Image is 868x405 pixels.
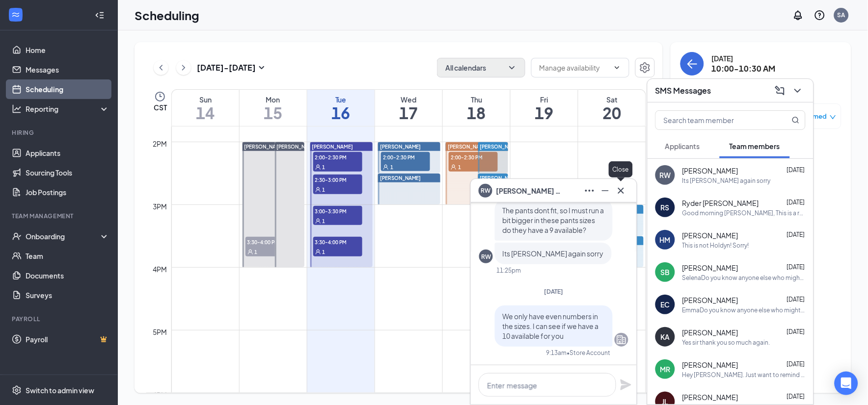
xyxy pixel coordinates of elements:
div: 3pm [151,201,169,212]
button: Plane [620,379,632,391]
a: Scheduling [26,79,109,99]
svg: Company [616,334,627,346]
span: Applicants [665,142,700,151]
div: This is not Holdyn! Sorry! [682,241,749,250]
a: Settings [635,58,655,77]
h3: 10:00-10:30 AM [712,63,776,74]
div: [DATE] [712,53,776,63]
svg: MagnifyingGlass [792,116,800,124]
a: September 17, 2025 [375,90,442,126]
svg: UserCheck [12,231,22,241]
span: [PERSON_NAME] [277,144,318,150]
div: 9:13am [546,349,567,357]
span: 2:00-2:30 PM [381,152,430,162]
a: Home [26,40,109,60]
a: Documents [26,266,109,285]
svg: Collapse [95,10,105,20]
span: We only have even numbers in the sizes. I can see if we have a 10 available for you [503,312,599,340]
span: 2:30-3:00 PM [313,175,362,184]
button: All calendarsChevronDown [437,58,525,77]
span: Its [PERSON_NAME] again sorry [503,249,604,258]
div: RW [660,170,671,180]
a: Team [26,246,109,266]
svg: Analysis [12,104,22,114]
span: 1 [323,218,325,225]
div: Sat [578,95,646,104]
svg: User [383,164,389,170]
button: ChevronDown [790,83,806,99]
h1: 16 [307,104,375,121]
span: [DATE] [787,199,805,206]
span: 2:00-2:30 PM [449,152,498,162]
span: 1 [323,249,325,255]
span: 3:00-3:30 PM [313,206,362,216]
span: [DATE] [787,263,805,271]
div: RS [661,202,670,212]
div: SB [661,267,670,277]
span: [PERSON_NAME] [682,166,738,176]
a: Sourcing Tools [26,163,109,182]
div: Yes sir thank you so much again. [682,338,770,347]
div: SA [838,11,845,19]
div: Good morning [PERSON_NAME], This is a reminder that your orientation is [DATE] at 2pm. Please rem... [682,209,806,217]
svg: ChevronLeft [156,62,166,74]
svg: User [315,187,321,193]
span: [PERSON_NAME] [480,175,521,181]
div: Onboarding [26,231,101,241]
svg: User [315,164,321,170]
span: [PERSON_NAME] [682,295,738,305]
div: Open Intercom Messenger [835,372,858,395]
h1: 20 [578,104,646,121]
a: Surveys [26,285,109,305]
svg: User [315,218,321,224]
svg: WorkstreamLogo [11,10,21,20]
svg: ChevronDown [507,63,517,73]
a: September 20, 2025 [578,90,646,126]
span: [PERSON_NAME] [682,392,738,402]
button: Minimize [597,183,613,199]
h1: 14 [172,104,239,121]
button: ChevronRight [176,60,191,75]
span: CST [154,102,167,112]
svg: ComposeMessage [774,85,786,97]
svg: Clock [154,91,166,102]
span: [PERSON_NAME] [682,328,738,337]
div: Wed [375,95,442,104]
button: Ellipses [582,183,597,199]
span: [PERSON_NAME] [244,144,286,150]
span: [PERSON_NAME] [682,230,738,240]
a: Messages [26,60,109,79]
svg: User [451,164,457,170]
svg: User [315,249,321,255]
svg: Settings [639,62,651,74]
a: Job Postings [26,182,109,202]
span: 1 [323,164,325,171]
div: HM [660,235,671,245]
div: 5pm [151,327,169,337]
div: RW [481,253,491,261]
svg: Cross [615,185,627,197]
h1: Scheduling [135,7,199,24]
div: KA [661,332,670,342]
span: down [830,114,837,121]
span: [PERSON_NAME] [380,144,421,150]
span: [PERSON_NAME] [448,144,489,150]
div: 4pm [151,264,169,275]
div: Mon [240,95,307,104]
span: Ryder [PERSON_NAME] [682,198,759,208]
button: ChevronLeft [154,60,168,75]
span: [PERSON_NAME] [682,263,738,273]
div: Thu [443,95,510,104]
span: [PERSON_NAME] [480,144,521,150]
a: September 15, 2025 [240,90,307,126]
span: 1 [390,164,393,171]
span: 1 [255,249,258,255]
h1: 17 [375,104,442,121]
span: [DATE] [544,288,564,295]
svg: Minimize [599,185,611,197]
div: Close [609,161,633,177]
div: EC [661,300,670,309]
a: September 19, 2025 [511,90,578,126]
div: EmmaDo you know anyone else who might be interested in a new opportunity? Send them our way! [URL... [682,306,806,314]
span: [DATE] [787,360,805,368]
